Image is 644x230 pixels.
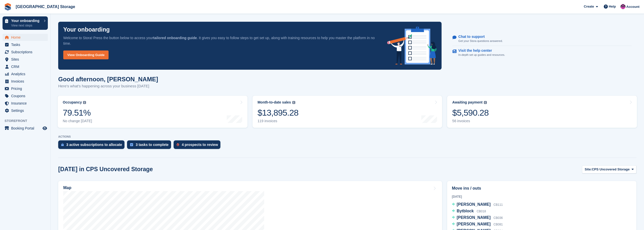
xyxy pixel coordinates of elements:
a: menu [3,48,48,56]
p: Chat to support [458,35,498,39]
span: Invoices [11,78,41,85]
a: menu [3,107,48,114]
a: Bytblock CB018 [452,208,486,215]
img: Jantz Morgan [620,4,626,9]
div: 4 prospects to review [182,143,218,147]
div: 3 active subscriptions to allocate [66,143,122,147]
span: CRM [11,63,41,70]
img: icon-info-grey-7440780725fd019a000dd9b08b2336e03edf1995a4989e88bcd33f0948082b44.svg [292,101,295,104]
span: Account [626,4,639,9]
span: CB036 [493,216,503,220]
p: Your onboarding [11,19,41,22]
img: prospect-51fa495bee0391a8d652442698ab0144808aea92771e9ea1ae160a38d050c398.svg [177,143,179,146]
a: menu [3,34,48,41]
a: Visit the help center In-depth set up guides and resources. [452,46,632,60]
p: Get your Stora questions answered. [458,39,503,43]
a: menu [3,70,48,78]
span: Settings [11,107,41,114]
div: No change [DATE] [63,119,92,123]
p: Your onboarding [63,27,110,33]
img: task-75834270c22a3079a89374b754ae025e5fb1db73e45f91037f5363f120a921f8.svg [130,143,133,146]
a: [PERSON_NAME] CB036 [452,215,503,221]
button: Site: CPS Uncovered Storage [582,165,636,174]
div: [DATE] [452,194,632,199]
a: menu [3,85,48,92]
strong: tailored onboarding guide [153,36,197,40]
h1: Good afternoon, [PERSON_NAME] [58,76,158,83]
span: Storefront [5,118,50,123]
span: [PERSON_NAME] [457,222,491,226]
p: ACTIONS [58,135,636,138]
span: CB111 [493,203,503,207]
div: 56 invoices [452,119,489,123]
img: onboarding-info-6c161a55d2c0e0a8cae90662b2fe09162a5109e8cc188191df67fb4f79e88e88.svg [387,27,437,65]
span: Help [609,4,616,9]
span: Create [584,4,594,9]
div: 119 invoices [258,119,299,123]
img: stora-icon-8386f47178a22dfd0bd8f6a31ec36ba5ce8667c1dd55bd0f319d3a0aa187defe.svg [4,3,12,11]
a: Month-to-date sales $13,895.28 119 invoices [253,96,442,128]
span: Site: [585,167,592,172]
a: menu [3,56,48,63]
p: View next steps [11,23,41,28]
span: Coupons [11,92,41,99]
div: 3 tasks to complete [136,143,169,147]
span: CB018 [477,210,486,213]
span: CB081 [493,223,503,226]
div: $5,590.28 [452,108,489,118]
a: menu [3,78,48,85]
a: 3 tasks to complete [127,140,174,151]
a: Awaiting payment $5,590.28 56 invoices [447,96,637,128]
h2: Map [63,186,71,190]
a: [GEOGRAPHIC_DATA] Storage [14,3,77,11]
div: 79.51% [63,108,92,118]
p: In-depth set up guides and resources. [458,53,505,57]
div: Occupancy [63,100,82,105]
a: Your onboarding View next steps [3,16,48,30]
img: active_subscription_to_allocate_icon-d502201f5373d7db506a760aba3b589e785aa758c864c3986d89f69b8ff3... [61,143,64,146]
a: 3 active subscriptions to allocate [58,140,127,151]
span: Pricing [11,85,41,92]
a: menu [3,100,48,107]
a: [PERSON_NAME] CB081 [452,221,503,228]
img: icon-info-grey-7440780725fd019a000dd9b08b2336e03edf1995a4989e88bcd33f0948082b44.svg [484,101,487,104]
h2: Move ins / outs [452,185,632,191]
a: menu [3,92,48,99]
p: Welcome to Stora! Press the button below to access your . It gives you easy to follow steps to ge... [63,35,379,46]
span: Insurance [11,100,41,107]
span: Home [11,34,41,41]
span: [PERSON_NAME] [457,202,491,207]
div: $13,895.28 [258,108,299,118]
span: Booking Portal [11,125,41,132]
div: Awaiting payment [452,100,483,105]
span: CPS Uncovered Storage [592,167,630,172]
p: Visit the help center [458,48,501,53]
a: Chat to support Get your Stora questions answered. [452,32,632,46]
span: Tasks [11,41,41,48]
a: menu [3,125,48,132]
p: Here's what's happening across your business [DATE] [58,83,158,89]
span: Sites [11,56,41,63]
div: Month-to-date sales [258,100,291,105]
a: menu [3,41,48,48]
a: View Onboarding Guide [63,50,109,59]
a: Preview store [42,125,48,131]
span: Subscriptions [11,48,41,56]
span: Bytblock [457,209,474,213]
a: menu [3,63,48,70]
a: Occupancy 79.51% No change [DATE] [58,96,247,128]
a: 4 prospects to review [174,140,223,151]
a: [PERSON_NAME] CB111 [452,201,503,208]
span: Analytics [11,70,41,78]
h2: [DATE] in CPS Uncovered Storage [58,166,153,173]
img: icon-info-grey-7440780725fd019a000dd9b08b2336e03edf1995a4989e88bcd33f0948082b44.svg [83,101,86,104]
span: [PERSON_NAME] [457,215,491,220]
